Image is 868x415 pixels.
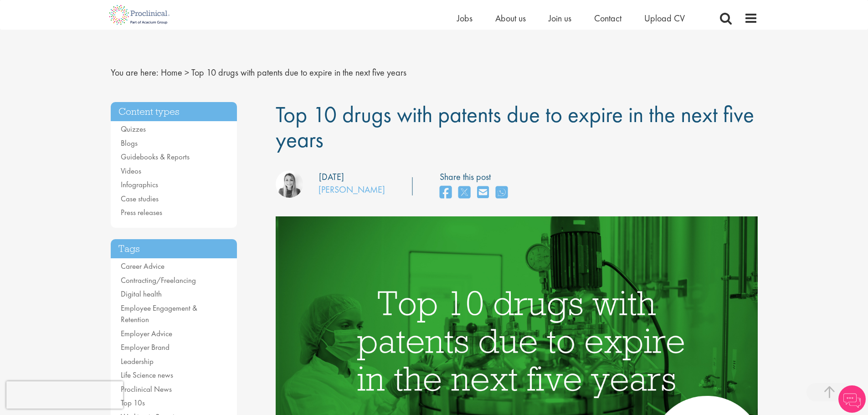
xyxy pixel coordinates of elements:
a: Guidebooks & Reports [121,152,190,162]
a: Employer Brand [121,342,169,352]
span: Top 10 drugs with patents due to expire in the next five years [191,67,406,78]
iframe: reCAPTCHA [6,381,123,409]
a: Upload CV [644,12,685,24]
a: Join us [549,12,571,24]
a: Employer Advice [121,328,172,338]
span: > [185,67,189,78]
h3: Tags [111,239,237,259]
a: Proclinical News [121,384,172,394]
a: Jobs [457,12,473,24]
div: [DATE] [319,170,344,184]
a: breadcrumb link [161,67,182,78]
a: Blogs [121,138,138,148]
a: share on twitter [458,183,470,203]
h3: Content types [111,102,237,122]
a: Top 10s [121,398,145,408]
a: share on whats app [496,183,508,203]
a: share on email [477,183,489,203]
a: About us [495,12,526,24]
a: Contracting/Freelancing [121,275,196,285]
span: Top 10 drugs with patents due to expire in the next five years [276,100,754,154]
a: Videos [121,166,141,176]
a: Press releases [121,207,162,217]
a: Career Advice [121,261,164,271]
img: Hannah Burke [276,170,303,198]
a: share on facebook [440,183,452,203]
img: Chatbot [838,385,866,413]
a: Infographics [121,179,158,190]
a: Leadership [121,356,154,366]
a: Case studies [121,194,159,204]
a: [PERSON_NAME] [318,184,385,195]
label: Share this post [440,170,512,184]
span: You are here: [111,67,159,78]
a: Life Science news [121,370,173,380]
a: Contact [594,12,621,24]
a: Digital health [121,289,162,299]
a: Quizzes [121,124,146,134]
a: Employee Engagement & Retention [121,303,197,325]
